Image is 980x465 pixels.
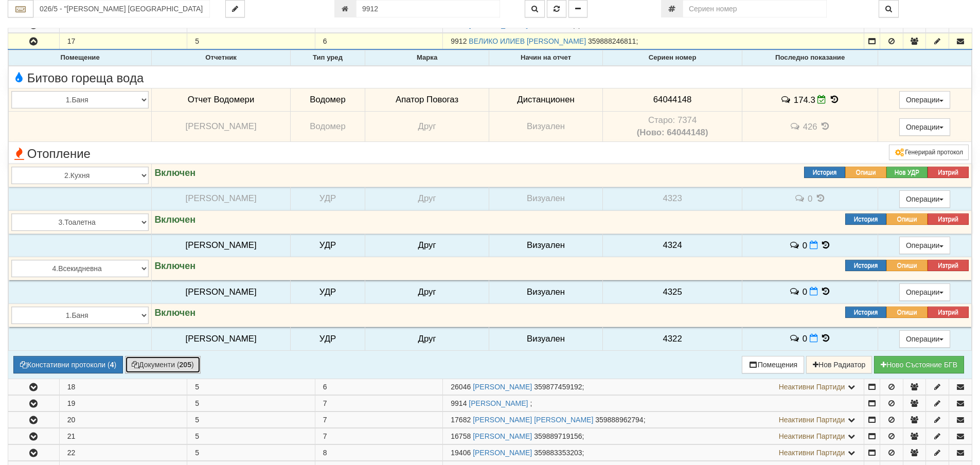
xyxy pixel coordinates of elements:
[323,399,327,407] span: 7
[899,283,951,301] button: Операции
[323,383,327,391] span: 6
[489,88,602,112] td: Дистанционен
[186,121,257,131] span: [PERSON_NAME]
[290,187,365,210] td: УДР
[152,50,290,66] th: Отчетник
[11,71,144,85] span: Битово гореща вода
[845,213,886,225] button: История
[588,37,636,45] span: 359888246811
[874,356,964,373] button: Новo Състояние БГВ
[489,50,602,66] th: Начин на отчет
[845,167,886,178] button: Опиши
[928,260,969,271] button: Изтрий
[365,280,489,304] td: Друг
[469,399,528,407] a: [PERSON_NAME]
[451,37,467,45] span: Партида №
[489,280,602,304] td: Визуален
[899,118,951,136] button: Операции
[290,280,365,304] td: УДР
[817,95,826,104] i: Редакция Отчет към 30/07/2025
[187,33,315,50] td: 5
[473,383,532,391] a: [PERSON_NAME]
[186,334,257,344] span: [PERSON_NAME]
[443,33,864,50] td: ;
[180,361,191,369] b: 205
[13,356,123,373] button: Констативни протоколи (4)
[819,121,831,131] span: История на показанията
[187,444,315,460] td: 5
[637,128,708,137] b: (Ново: 64044148)
[534,449,582,457] span: 359883353203
[125,356,201,373] button: Документи (205)
[803,122,817,132] span: 426
[59,33,187,50] td: 17
[154,261,195,271] strong: Включен
[323,449,327,457] span: 8
[603,187,742,210] td: 4323
[653,95,692,104] span: 64044148
[889,145,969,160] button: Генерирай протокол
[290,112,365,142] td: Водомер
[603,112,742,142] td: Устройство със сериен номер 7374 беше подменено от устройство със сериен номер 64044148
[829,95,840,104] span: История на показанията
[451,383,471,391] span: Партида №
[187,395,315,411] td: 5
[779,383,845,391] span: Неактивни Партиди
[451,432,471,440] span: Партида №
[154,214,195,225] strong: Включен
[443,379,864,395] td: ;
[899,91,951,109] button: Операции
[290,234,365,257] td: УДР
[603,50,742,66] th: Сериен номер
[154,168,195,178] strong: Включен
[899,237,951,254] button: Операции
[473,449,532,457] a: [PERSON_NAME]
[365,234,489,257] td: Друг
[489,112,602,142] td: Визуален
[899,330,951,348] button: Операции
[323,416,327,424] span: 7
[886,213,928,225] button: Опиши
[365,112,489,142] td: Друг
[794,95,815,104] span: 174.3
[803,240,807,250] span: 0
[928,167,969,178] button: Изтрий
[794,193,808,203] span: История на забележките
[451,399,467,407] span: Партида №
[845,307,886,318] button: История
[290,327,365,351] td: УДР
[489,234,602,257] td: Визуален
[779,416,845,424] span: Неактивни Партиди
[186,240,257,250] span: [PERSON_NAME]
[290,50,365,66] th: Тип уред
[820,287,831,296] span: История на показанията
[779,449,845,457] span: Неактивни Партиди
[290,88,365,112] td: Водомер
[443,428,864,444] td: ;
[9,50,152,66] th: Помещение
[806,356,872,373] button: Нов Радиатор
[365,50,489,66] th: Марка
[742,356,805,373] button: Помещения
[188,95,254,104] span: Отчет Водомери
[780,95,794,104] span: История на забележките
[187,412,315,427] td: 5
[804,167,845,178] button: История
[473,416,593,424] a: [PERSON_NAME] [PERSON_NAME]
[59,395,187,411] td: 19
[789,121,803,131] span: История на забележките
[489,327,602,351] td: Визуален
[663,287,682,297] span: 4325
[110,361,114,369] b: 4
[451,416,471,424] span: Партида №
[789,240,802,250] span: История на забележките
[779,432,845,440] span: Неактивни Партиди
[154,308,195,318] strong: Включен
[443,395,864,411] td: ;
[489,187,602,210] td: Визуален
[469,37,586,45] a: ВЕЛИКО ИЛИЕВ [PERSON_NAME]
[59,444,187,460] td: 22
[186,193,257,203] span: [PERSON_NAME]
[815,193,826,203] span: История на показанията
[789,333,802,343] span: История на забележките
